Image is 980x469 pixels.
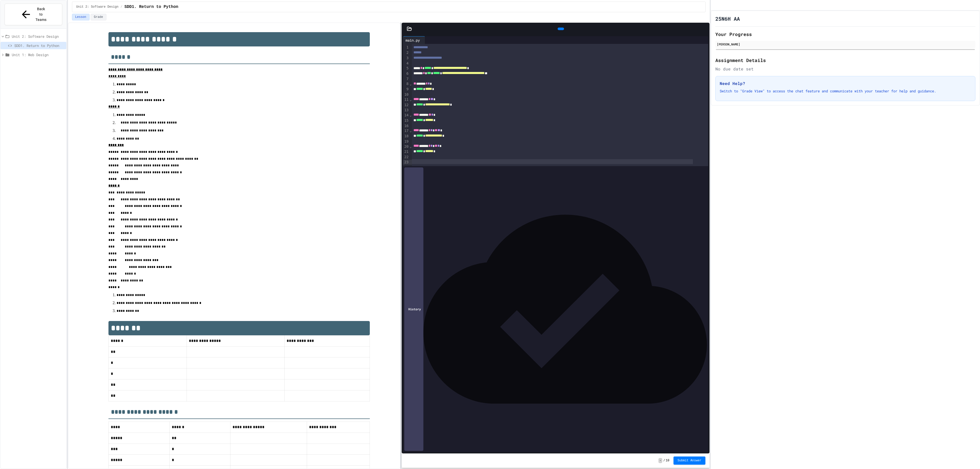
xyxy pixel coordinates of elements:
[720,89,971,94] p: Switch to "Grade View" to access the chat feature and communicate with your teacher for help and ...
[12,34,64,39] span: Unit 2: Software Design
[124,4,178,10] span: SDD1. Return to Python
[12,52,64,57] span: Unit 1: Web Design
[120,5,122,9] span: /
[14,43,64,48] span: SDD1. Return to Python
[5,4,62,25] button: Back to Teams
[720,80,971,87] h3: Need Help?
[715,31,975,38] h2: Your Progress
[717,42,974,46] div: [PERSON_NAME]
[91,14,106,20] button: Grade
[715,66,975,72] div: No due date set
[715,57,975,64] h2: Assignment Details
[715,15,740,22] h1: 25N6H AA
[35,6,47,22] span: Back to Teams
[72,14,90,20] button: Lesson
[76,5,119,9] span: Unit 2: Software Design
